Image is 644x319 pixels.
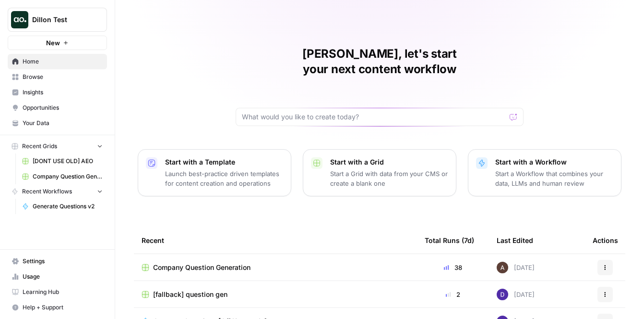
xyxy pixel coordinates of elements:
[8,254,107,269] a: Settings
[425,227,474,254] div: Total Runs (7d)
[497,262,535,273] div: [DATE]
[8,69,107,85] a: Browse
[8,139,107,153] button: Recent Grids
[23,88,103,97] span: Insights
[23,257,103,266] span: Settings
[32,15,90,25] span: Dillon Test
[8,36,107,50] button: New
[33,172,103,181] span: Company Question Generation
[8,300,107,315] button: Help + Support
[23,119,103,128] span: Your Data
[593,227,618,254] div: Actions
[153,263,250,272] span: Company Question Generation
[11,11,28,28] img: Dillon Test Logo
[330,157,448,167] p: Start with a Grid
[8,85,107,100] a: Insights
[22,142,57,151] span: Recent Grids
[23,272,103,281] span: Usage
[46,38,60,48] span: New
[497,262,508,273] img: outd9nmvisznegtkgmf6r94nv2pn
[23,57,103,66] span: Home
[165,169,283,188] p: Launch best-practice driven templates for content creation and operations
[33,202,103,211] span: Generate Questions v2
[33,157,103,166] span: [DONT USE OLD] AEO
[23,303,103,312] span: Help + Support
[425,290,481,299] div: 2
[138,149,291,196] button: Start with a TemplateLaunch best-practice driven templates for content creation and operations
[468,149,621,196] button: Start with a WorkflowStart a Workflow that combines your data, LLMs and human review
[18,169,107,184] a: Company Question Generation
[8,284,107,300] a: Learning Hub
[8,115,107,131] a: Your Data
[142,263,409,272] a: Company Question Generation
[22,187,72,196] span: Recent Workflows
[8,184,107,199] button: Recent Workflows
[18,153,107,169] a: [DONT USE OLD] AEO
[23,73,103,81] span: Browse
[8,8,107,32] button: Workspace: Dillon Test
[497,289,508,300] img: 6clbhjv5t98vtpq4yyt91utag0vy
[495,157,613,167] p: Start with a Workflow
[495,169,613,188] p: Start a Workflow that combines your data, LLMs and human review
[23,103,103,112] span: Opportunities
[153,290,227,299] span: [fallback] question gen
[23,288,103,296] span: Learning Hub
[425,263,481,272] div: 38
[303,149,456,196] button: Start with a GridStart a Grid with data from your CMS or create a blank one
[497,227,533,254] div: Last Edited
[142,227,409,254] div: Recent
[497,289,535,300] div: [DATE]
[8,54,107,69] a: Home
[165,157,283,167] p: Start with a Template
[142,290,409,299] a: [fallback] question gen
[330,169,448,188] p: Start a Grid with data from your CMS or create a blank one
[236,46,524,77] h1: [PERSON_NAME], let's start your next content workflow
[8,269,107,284] a: Usage
[18,199,107,214] a: Generate Questions v2
[8,100,107,115] a: Opportunities
[242,112,506,122] input: What would you like to create today?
